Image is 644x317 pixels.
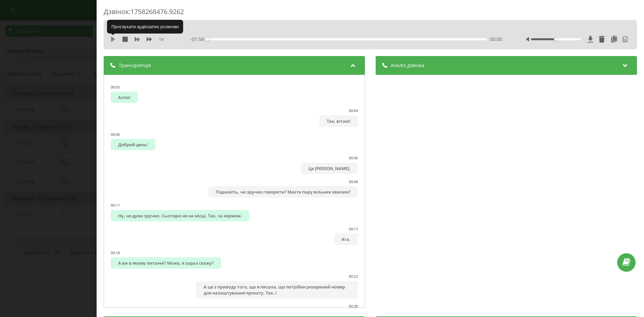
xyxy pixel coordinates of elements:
[349,274,358,279] div: 00:22
[111,210,249,221] div: Ну, не дуже зручно. Сьогодні не на місці. Так, за кермом.
[206,38,209,41] div: Accessibility label
[159,36,164,43] span: 1 x
[554,38,557,41] div: Accessibility label
[119,62,151,69] span: Транскрипція
[490,36,502,43] span: 00:00
[111,203,120,208] div: 00:11
[319,115,358,127] div: Так, вітаю!
[349,155,358,160] div: 00:06
[208,186,358,198] div: Підкажіть, чи зручно говорити? Маєте пару вільних хвилин?
[111,92,138,103] div: Алло!
[349,226,358,231] div: 00:17
[111,257,221,269] div: А ви в якому питанні? Може, я зараз скажу?
[196,281,358,299] div: А це з приводу того, що я писала, що потрібен резервний номер для налаштування проєкту. Так, і
[349,304,358,309] div: 00:30
[301,163,358,174] div: Це [PERSON_NAME].
[104,7,637,20] div: Дзвінок : 1758268476.9262
[349,108,358,113] div: 00:04
[111,139,155,150] div: Добрий день!
[111,85,120,90] div: 00:03
[107,20,183,33] div: Прослухати аудіозапис розмови
[349,179,358,184] div: 00:08
[334,233,358,245] div: Ага.
[111,250,120,255] div: 00:18
[190,36,207,43] span: - 01:58
[111,132,120,137] div: 00:06
[391,62,424,69] span: Аналіз дзвінка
